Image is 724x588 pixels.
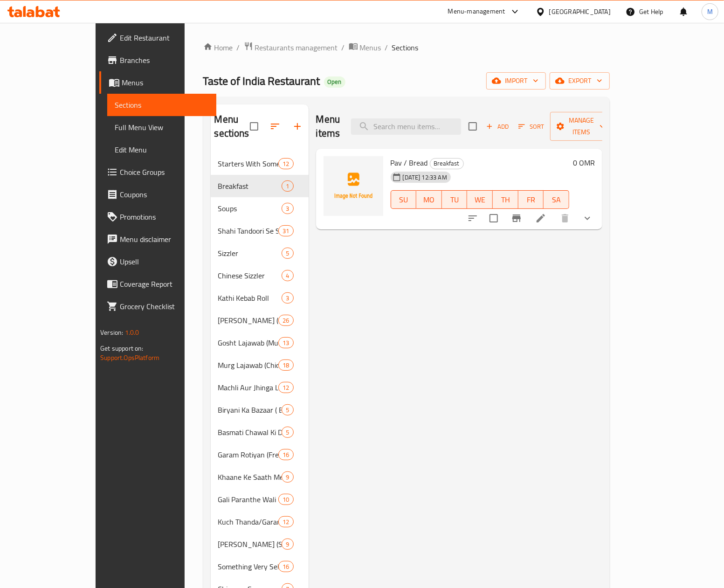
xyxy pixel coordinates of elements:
[392,42,419,53] span: Sections
[218,516,279,527] span: Kuch Thanda/Garam Ho Jai (Beverages)
[351,118,461,135] input: search
[218,449,279,460] div: Garam Rotiyan (Freshly Baked Bread From Clay Oven)
[120,55,209,66] span: Branches
[282,471,293,483] div: items
[218,471,282,483] span: Khaane Ke Saath Mein ( Accompaniments)
[278,315,293,326] div: items
[544,190,569,209] button: SA
[279,562,293,571] span: 16
[99,71,216,94] a: Menus
[430,158,463,169] span: Breakfast
[282,539,293,550] div: items
[218,360,279,371] div: Murg Lajawab (Chicken Specialities)
[442,190,468,209] button: TU
[107,138,216,161] a: Edit Menu
[279,316,293,325] span: 26
[211,443,309,466] div: Garam Rotiyan (Freshly Baked Bread From Clay Oven)16
[485,121,510,132] span: Add
[115,99,209,111] span: Sections
[218,158,279,169] span: Starters With Something Special
[218,539,282,550] span: [PERSON_NAME] (Sweets)
[122,77,209,88] span: Menus
[218,180,282,192] span: Breakfast
[211,264,309,287] div: Chinese Sizzler4
[707,7,713,17] span: M
[120,32,209,43] span: Edit Restaurant
[550,112,613,141] button: Manage items
[282,427,293,438] div: items
[486,72,546,90] button: import
[278,360,293,371] div: items
[211,332,309,354] div: Gosht Lajawab (Mutton Specialties)13
[316,112,340,140] h2: Menu items
[554,207,576,229] button: delete
[218,561,279,572] span: Something Very Selective From [GEOGRAPHIC_DATA] Starters
[446,193,464,207] span: TU
[99,49,216,71] a: Branches
[218,382,279,393] span: Machli Aur Jhinga Lajawab (Seafood Specialities)
[100,326,123,339] span: Version:
[211,287,309,309] div: Kathi Kebab Roll3
[279,450,293,459] span: 16
[120,278,209,290] span: Coverage Report
[282,249,293,258] span: 5
[391,190,417,209] button: SU
[391,156,428,170] span: Pav / Bread
[278,337,293,348] div: items
[100,342,143,354] span: Get support on:
[550,72,610,90] button: export
[467,190,493,209] button: WE
[124,326,139,339] span: 1.0.0
[282,406,293,415] span: 5
[282,182,293,191] span: 1
[214,112,250,140] h2: Menu sections
[107,94,216,116] a: Sections
[120,301,209,312] span: Grocery Checklist
[557,75,602,87] span: export
[120,234,209,245] span: Menu disclaimer
[107,116,216,138] a: Full Menu View
[360,42,381,53] span: Menus
[211,488,309,511] div: Gali Paranthe Wali10
[279,159,293,168] span: 12
[462,207,484,229] button: sort-choices
[493,190,518,209] button: TH
[282,428,293,437] span: 5
[558,115,605,138] span: Manage items
[535,213,546,224] a: Edit menu item
[342,42,345,53] li: /
[218,315,279,326] span: [PERSON_NAME] ( Vegetables And Lentils)
[99,250,216,273] a: Upsell
[547,193,565,207] span: SA
[211,197,309,220] div: Soups3
[120,256,209,267] span: Upsell
[218,315,279,326] div: Sabazian Dal Lazawab ( Vegetables And Lentils)
[282,204,293,213] span: 3
[211,152,309,175] div: Starters With Something Special12
[416,190,442,209] button: MO
[282,248,293,259] div: items
[211,309,309,332] div: [PERSON_NAME] ( Vegetables And Lentils)26
[576,207,599,229] button: show more
[324,78,345,86] span: Open
[573,156,595,169] h6: 0 OMR
[218,427,282,438] span: Basmati Chawal Ki Dawat (Rice Specialities)
[99,273,216,295] a: Coverage Report
[463,117,483,136] span: Select section
[484,208,503,228] span: Select to update
[286,115,309,138] button: Add section
[279,361,293,370] span: 18
[505,207,528,229] button: Branch-specific-item
[282,270,293,281] div: items
[211,376,309,399] div: Machli Aur Jhinga Lajawab (Seafood Specialities)12
[518,190,544,209] button: FR
[218,292,282,304] span: Kathi Kebab Roll
[99,228,216,250] a: Menu disclaimer
[218,337,279,348] span: Gosht Lajawab (Mutton Specialties)
[448,6,505,17] div: Menu-management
